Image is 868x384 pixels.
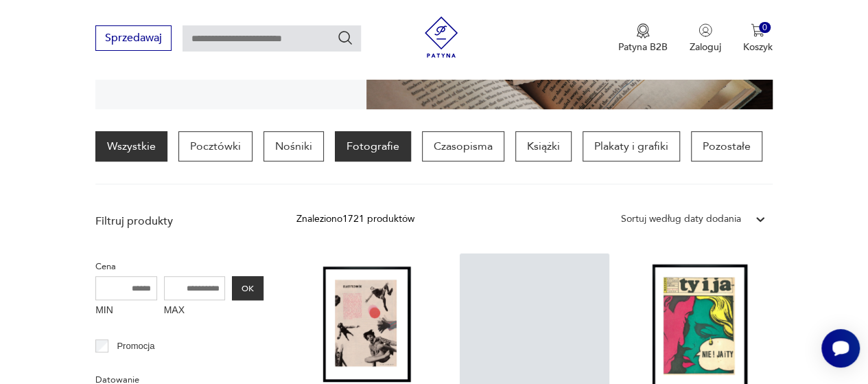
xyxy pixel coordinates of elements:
label: MAX [164,300,226,322]
p: Promocja [117,339,154,354]
a: Czasopisma [422,131,504,161]
div: 0 [759,22,771,34]
a: Plakaty i grafiki [583,131,680,161]
iframe: Smartsupp widget button [821,329,860,368]
a: Książki [515,131,572,161]
a: Fotografie [335,131,411,161]
p: Filtruj produkty [95,214,263,229]
button: OK [232,276,263,300]
p: Koszyk [743,41,773,54]
a: Ikona medaluPatyna B2B [618,23,668,54]
button: Sprzedawaj [95,25,172,51]
p: Patyna B2B [618,41,668,54]
a: Pozostałe [691,131,762,161]
div: Sortuj według daty dodania [621,212,741,227]
a: Pocztówki [178,131,253,161]
button: Patyna B2B [618,23,668,54]
button: Szukaj [337,30,353,46]
img: Ikona koszyka [751,23,764,37]
div: Znaleziono 1721 produktów [296,212,414,227]
img: Ikonka użytkownika [699,23,712,37]
p: Cena [95,259,263,274]
a: Nośniki [263,131,324,161]
button: 0Koszyk [743,23,773,54]
a: Wszystkie [95,131,167,161]
img: Patyna - sklep z meblami i dekoracjami vintage [421,16,462,58]
label: MIN [95,300,157,322]
a: Sprzedawaj [95,34,172,44]
img: Ikona medalu [636,23,650,38]
p: Zaloguj [690,41,721,54]
button: Zaloguj [690,23,721,54]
